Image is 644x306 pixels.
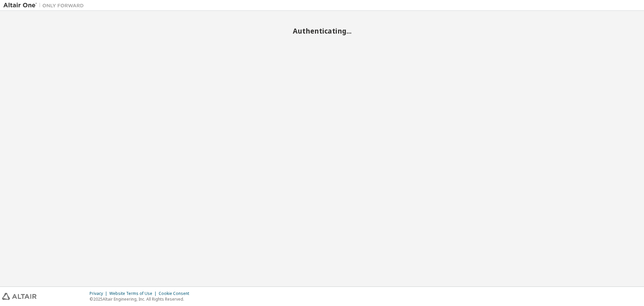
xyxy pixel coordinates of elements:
div: Privacy [90,291,109,296]
p: © 2025 Altair Engineering, Inc. All Rights Reserved. [90,296,193,302]
h2: Authenticating... [3,27,641,35]
div: Cookie Consent [159,291,193,296]
div: Website Terms of Use [109,291,159,296]
img: altair_logo.svg [2,293,37,300]
img: Altair One [3,2,87,9]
